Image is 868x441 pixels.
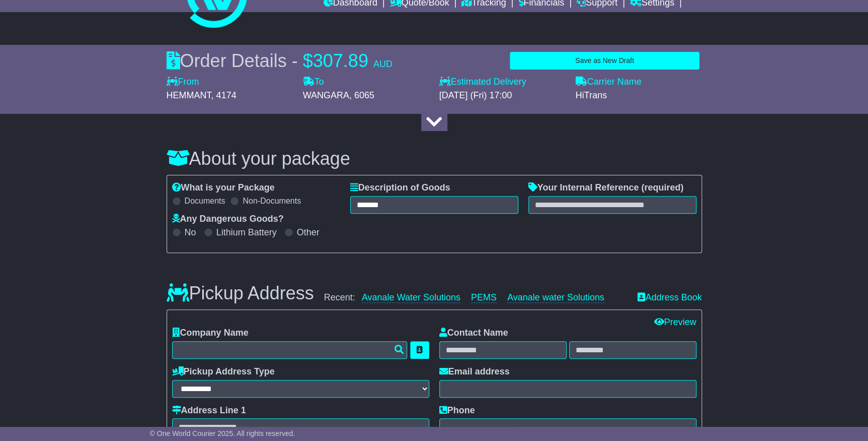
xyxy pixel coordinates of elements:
label: Estimated Delivery [439,77,566,88]
label: From [167,77,199,88]
div: Order Details - [167,50,392,72]
div: HiTrans [576,90,702,101]
h3: Pickup Address [167,283,314,303]
label: To [303,77,324,88]
label: What is your Package [172,182,275,194]
a: Avanale Water Solutions [362,292,460,303]
div: Recent: [324,292,627,303]
button: Save as New Draft [510,52,699,70]
a: Preview [654,317,696,327]
label: Address Line 1 [172,405,246,416]
label: Contact Name [439,328,508,339]
span: , 4174 [211,90,236,100]
label: Carrier Name [576,77,642,88]
label: Company Name [172,328,249,339]
label: Pickup Address Type [172,366,275,377]
span: AUD [373,59,392,69]
span: © One World Courier 2025. All rights reserved. [150,429,295,437]
div: [DATE] (Fri) 17:00 [439,90,566,101]
h3: About your package [167,149,702,169]
label: Phone [439,405,475,416]
span: , 6065 [349,90,374,100]
label: Any Dangerous Goods? [172,214,284,225]
span: HEMMANT [167,90,211,100]
label: Non-Documents [243,196,301,206]
a: Address Book [637,292,701,303]
label: Documents [185,196,225,206]
label: Email address [439,366,510,377]
span: 307.89 [313,50,368,71]
span: $ [303,50,313,71]
span: WANGARA [303,90,349,100]
label: No [185,227,196,238]
a: Avanale water Solutions [507,292,604,303]
a: PEMS [471,292,497,303]
label: Other [297,227,320,238]
label: Description of Goods [350,182,450,194]
label: Lithium Battery [216,227,277,238]
label: Your Internal Reference (required) [528,182,684,194]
